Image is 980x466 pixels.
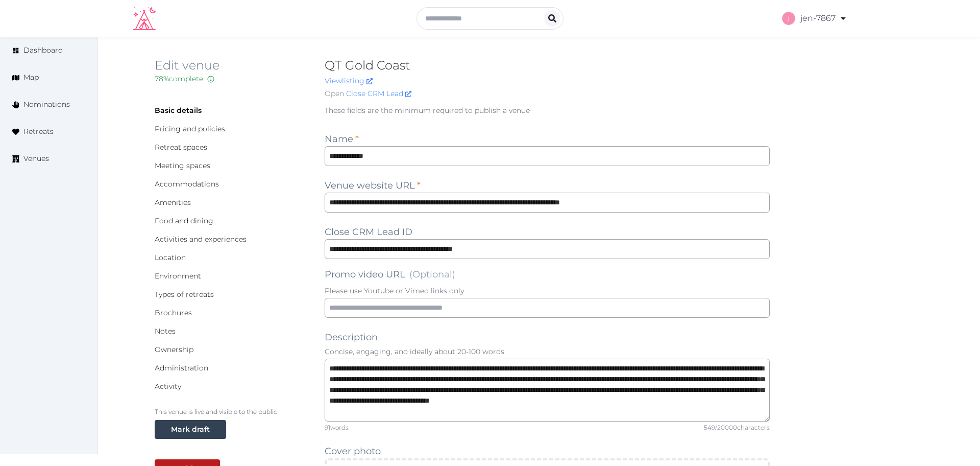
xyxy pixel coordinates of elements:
[325,267,455,282] label: Promo video URL
[155,74,203,83] span: 78 % complete
[155,235,247,244] a: Activities and experiences
[325,76,373,85] a: Viewlisting
[325,330,378,344] label: Description
[325,132,359,146] label: Name
[325,444,381,458] label: Cover photo
[782,4,847,33] a: jen-7867
[23,153,49,164] span: Venues
[155,106,202,115] a: Basic details
[325,105,770,115] p: These fields are the minimum required to publish a venue
[155,327,176,336] a: Notes
[155,124,225,133] a: Pricing and policies
[325,178,421,193] label: Venue website URL
[155,408,308,416] p: This venue is live and visible to the public
[155,253,186,262] a: Location
[155,216,213,225] a: Food and dining
[155,382,181,391] a: Activity
[155,308,192,317] a: Brochures
[155,143,207,152] a: Retreat spaces
[409,269,455,280] span: (Optional)
[325,225,412,239] label: Close CRM Lead ID
[23,126,54,137] span: Retreats
[155,198,191,207] a: Amenities
[155,161,210,170] a: Meeting spaces
[155,179,219,189] a: Accommodations
[23,99,70,110] span: Nominations
[325,424,349,432] div: 91 words
[155,363,208,372] a: Administration
[155,345,193,354] a: Ownership
[325,286,770,296] p: Please use Youtube or Vimeo links only
[171,424,210,435] div: Mark draft
[155,420,226,439] button: Mark draft
[155,290,214,299] a: Types of retreats
[704,424,770,432] div: 549 / 20000 characters
[155,57,308,74] h2: Edit venue
[155,271,201,281] a: Environment
[325,346,770,357] p: Concise, engaging, and ideally about 20-100 words
[325,88,344,99] span: Open
[23,72,39,83] span: Map
[346,88,411,99] a: Close CRM Lead
[325,57,770,74] h2: QT Gold Coast
[23,45,63,56] span: Dashboard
